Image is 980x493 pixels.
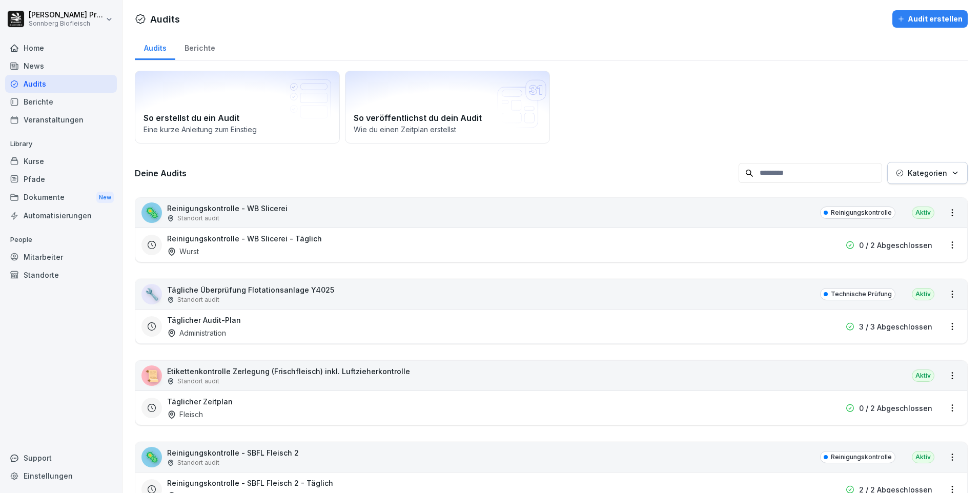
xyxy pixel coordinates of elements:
p: Reinigungskontrolle - SBFL Fleisch 2 [167,447,299,458]
p: Reinigungskontrolle [831,453,892,462]
p: 0 / 2 Abgeschlossen [859,403,932,414]
div: Support [5,449,117,467]
div: Aktiv [912,369,934,382]
a: Mitarbeiter [5,248,117,266]
p: [PERSON_NAME] Preßlauer [29,11,104,19]
a: Home [5,39,117,57]
a: Berichte [175,34,224,60]
p: Reinigungskontrolle - WB Slicerei [167,203,288,214]
a: Pfade [5,170,117,188]
p: Wie du einen Zeitplan erstellst [354,124,541,135]
p: Technische Prüfung [831,290,892,299]
div: Audit erstellen [897,13,963,25]
a: Kurse [5,152,117,170]
p: Eine kurze Anleitung zum Einstieg [144,124,331,135]
p: Etikettenkontrolle Zerlegung (Frischfleisch) inkl. Luftzieherkontrolle [167,366,410,377]
p: Sonnberg Biofleisch [29,20,104,27]
p: Standort audit [177,458,219,467]
div: Dokumente [5,188,117,207]
button: Audit erstellen [892,10,968,28]
a: Einstellungen [5,467,117,485]
p: Standort audit [177,377,219,386]
a: Audits [135,34,175,60]
p: Kategorien [908,168,947,178]
p: People [5,232,117,248]
a: News [5,57,117,75]
p: 3 / 3 Abgeschlossen [859,321,932,332]
div: Aktiv [912,288,934,300]
p: Reinigungskontrolle [831,208,892,217]
a: Audits [5,75,117,93]
h3: Täglicher Zeitplan [167,396,233,407]
div: Aktiv [912,451,934,463]
h2: So veröffentlichst du dein Audit [354,112,541,124]
h2: So erstellst du ein Audit [144,112,331,124]
h3: Täglicher Audit-Plan [167,315,241,325]
p: Standort audit [177,214,219,223]
div: 🦠 [141,202,162,223]
div: Aktiv [912,207,934,219]
a: DokumenteNew [5,188,117,207]
div: Fleisch [167,409,203,420]
button: Kategorien [887,162,968,184]
a: Berichte [5,93,117,111]
a: Veranstaltungen [5,111,117,129]
div: 🔧 [141,284,162,304]
p: Standort audit [177,295,219,304]
h1: Audits [150,12,180,26]
div: Administration [167,327,226,338]
a: Standorte [5,266,117,284]
p: Tägliche Überprüfung Flotationsanlage Y4025 [167,284,334,295]
a: So veröffentlichst du dein AuditWie du einen Zeitplan erstellst [345,71,550,143]
div: 🦠 [141,447,162,467]
h3: Reinigungskontrolle - WB Slicerei - Täglich [167,233,322,244]
h3: Reinigungskontrolle - SBFL Fleisch 2 - Täglich [167,478,333,488]
div: 📜 [141,365,162,386]
div: New [96,192,114,203]
h3: Deine Audits [135,168,733,179]
div: Wurst [167,246,199,257]
a: So erstellst du ein AuditEine kurze Anleitung zum Einstieg [135,71,340,143]
p: 0 / 2 Abgeschlossen [859,240,932,251]
p: Library [5,136,117,152]
a: Automatisierungen [5,207,117,224]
